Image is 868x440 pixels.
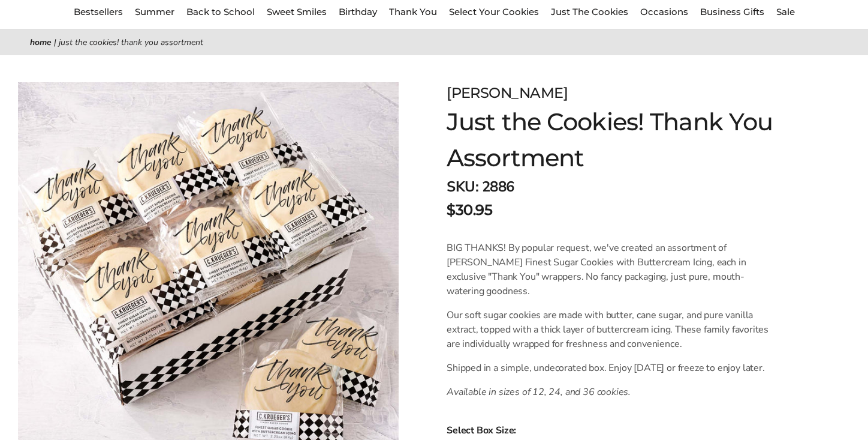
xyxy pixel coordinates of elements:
a: Bestsellers [74,6,123,17]
nav: breadcrumbs [30,35,838,49]
span: Select Box Size: [447,423,808,438]
em: Available in sizes of 12, 24, and 36 cookies. [447,385,631,399]
a: Birthday [339,6,377,17]
p: Our soft sugar cookies are made with butter, cane sugar, and pure vanilla extract, topped with a ... [447,308,774,351]
a: Home [30,37,52,48]
a: Summer [135,6,174,17]
span: 2886 [482,177,514,196]
p: BIG THANKS! By popular request, we've created an assortment of [PERSON_NAME] Finest Sugar Cookies... [447,241,774,298]
span: $30.95 [447,199,492,221]
a: Sweet Smiles [267,6,327,17]
a: Thank You [389,6,437,17]
a: Select Your Cookies [449,6,539,17]
h1: Just the Cookies! Thank You Assortment [447,104,808,176]
span: | [54,37,56,48]
a: Occasions [640,6,688,17]
div: [PERSON_NAME] [447,82,808,104]
a: Just The Cookies [551,6,628,17]
a: Sale [776,6,795,17]
p: Shipped in a simple, undecorated box. Enjoy [DATE] or freeze to enjoy later. [447,361,774,375]
strong: SKU: [447,177,478,196]
a: Back to School [186,6,255,17]
span: Just the Cookies! Thank You Assortment [59,37,203,48]
a: Business Gifts [700,6,764,17]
